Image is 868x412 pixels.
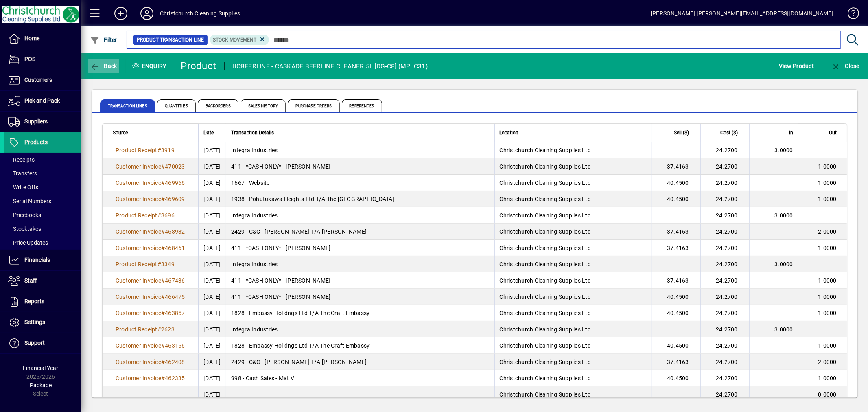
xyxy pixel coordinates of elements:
td: [DATE] [198,207,226,224]
td: Integra Industries [226,321,494,337]
a: Customer Invoice#469966 [113,178,188,187]
span: # [161,196,165,202]
span: 1.0000 [818,342,837,349]
td: 1828 - Embassy Holidngs Ltd T/A The Craft Embassy [226,305,494,321]
span: In [789,128,793,137]
div: IICBEERLINE - CASKADE BEERLINE CLEANER 5L [DG-C8] (MPI C31) [233,60,428,73]
span: Customer Invoice [116,245,161,251]
span: # [161,180,165,186]
td: 411 - *CASH ONLY* - [PERSON_NAME] [226,158,494,175]
td: 40.4500 [652,337,700,354]
a: Product Receipt#3696 [113,211,177,220]
span: Reports [24,298,44,305]
span: Christchurch Cleaning Supplies Ltd [500,261,591,267]
td: 411 - *CASH ONLY* - [PERSON_NAME] [226,240,494,256]
td: 37.4163 [652,224,700,240]
span: Christchurch Cleaning Supplies Ltd [500,147,591,153]
span: 1.0000 [818,294,837,300]
span: Product Receipt [116,212,157,219]
span: Financials [24,256,50,263]
a: Customer Invoice#462408 [113,357,188,366]
span: Customer Invoice [116,277,161,284]
span: Products [24,139,48,145]
td: [DATE] [198,191,226,207]
a: Serial Numbers [4,194,81,208]
td: [DATE] [198,289,226,305]
span: Christchurch Cleaning Supplies Ltd [500,342,591,349]
span: Customer Invoice [116,163,161,170]
td: 37.4163 [652,272,700,289]
td: 24.2700 [700,256,749,272]
div: Location [500,128,647,137]
span: POS [24,56,35,62]
td: 2429 - C&C - [PERSON_NAME] T/A [PERSON_NAME] [226,354,494,370]
a: Home [4,28,81,49]
span: 3.0000 [775,212,794,219]
span: Christchurch Cleaning Supplies Ltd [500,212,591,219]
span: Product Receipt [116,261,157,267]
span: 3696 [161,212,175,219]
a: Knowledge Base [842,2,858,28]
span: 470023 [165,163,185,170]
button: Filter [88,33,119,47]
a: Reports [4,291,81,312]
span: 3919 [161,147,175,153]
a: Pick and Pack [4,91,81,111]
span: Christchurch Cleaning Supplies Ltd [500,359,591,365]
span: Product Receipt [116,147,157,153]
td: 411 - *CASH ONLY* - [PERSON_NAME] [226,289,494,305]
span: Customer Invoice [116,294,161,300]
span: Settings [24,319,45,325]
td: 998 - Cash Sales - Mat V [226,370,494,386]
span: Close [831,63,859,69]
a: Customer Invoice#469609 [113,195,188,204]
span: Out [829,128,837,137]
a: Financials [4,250,81,270]
a: Product Receipt#3349 [113,260,177,269]
span: Sales History [241,99,286,112]
span: # [161,277,165,284]
a: POS [4,49,81,70]
span: Support [24,340,45,346]
a: Product Receipt#2623 [113,325,177,334]
span: Pick and Pack [24,97,60,104]
td: [DATE] [198,321,226,337]
span: 462335 [165,375,185,381]
a: Product Receipt#3919 [113,146,177,155]
span: Christchurch Cleaning Supplies Ltd [500,228,591,235]
span: Christchurch Cleaning Supplies Ltd [500,163,591,170]
td: 37.4163 [652,240,700,256]
span: Customer Invoice [116,310,161,316]
a: Settings [4,312,81,333]
td: 24.2700 [700,370,749,386]
td: 24.2700 [700,240,749,256]
span: Location [500,128,519,137]
a: Staff [4,271,81,291]
span: 466475 [165,294,185,300]
a: Price Updates [4,236,81,250]
span: # [161,310,165,316]
span: 3.0000 [775,261,794,267]
td: 40.4500 [652,370,700,386]
span: 463156 [165,342,185,349]
a: Suppliers [4,112,81,132]
td: 24.2700 [700,191,749,207]
span: 469966 [165,180,185,186]
span: Receipts [8,156,35,163]
span: Product Receipt [116,326,157,333]
td: [DATE] [198,175,226,191]
div: Source [113,128,193,137]
td: 40.4500 [652,191,700,207]
app-page-header-button: Back [81,59,126,73]
button: Close [829,59,861,73]
td: 24.2700 [700,158,749,175]
span: Write Offs [8,184,38,191]
a: Customer Invoice#468932 [113,227,188,236]
td: 37.4163 [652,158,700,175]
span: 1.0000 [818,375,837,381]
span: 1.0000 [818,180,837,186]
td: [DATE] [198,354,226,370]
td: [DATE] [198,305,226,321]
span: 2623 [161,326,175,333]
span: Transaction Details [231,128,274,137]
